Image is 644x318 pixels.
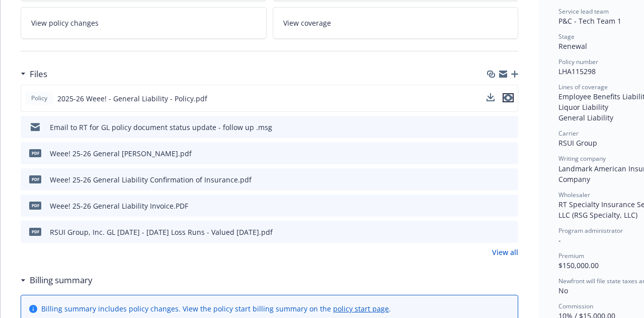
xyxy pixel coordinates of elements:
span: Policy [29,94,49,103]
button: preview file [505,122,514,133]
span: 2025-26 Weee! - General Liability - Policy.pdf [57,93,207,104]
span: No [558,286,568,295]
span: Writing company [558,154,606,163]
span: P&C - Tech Team 1 [558,16,621,26]
button: preview file [505,174,514,185]
span: View policy changes [31,18,99,28]
span: - [558,235,561,245]
span: Stage [558,32,575,41]
div: RSUI Group, Inc. GL [DATE] - [DATE] Loss Runs - Valued [DATE].pdf [50,227,273,237]
a: View coverage [273,7,519,39]
div: Email to RT for GL policy document status update - follow up .msg [50,122,272,133]
h3: Files [30,68,47,81]
a: View policy changes [21,7,267,39]
span: Lines of coverage [558,83,608,91]
button: download file [489,122,497,133]
div: Weee! 25-26 General Liability Confirmation of Insurance.pdf [50,174,252,185]
span: Service lead team [558,7,609,16]
span: Carrier [558,129,579,138]
span: $150,000.00 [558,261,599,270]
button: download file [489,227,497,237]
span: PDF [29,202,41,209]
span: pdf [29,175,41,183]
button: preview file [503,93,514,102]
button: download file [489,148,497,159]
span: Policy number [558,57,598,66]
div: Weee! 25-26 General [PERSON_NAME].pdf [50,148,192,159]
button: download file [487,93,495,101]
div: Billing summary [21,274,93,287]
span: pdf [29,149,41,157]
button: download file [489,201,497,211]
span: LHA115298 [558,67,596,76]
button: preview file [505,201,514,211]
span: Premium [558,251,584,260]
div: Files [21,68,47,81]
span: Wholesaler [558,190,590,199]
h3: Billing summary [30,274,93,287]
button: preview file [505,148,514,159]
button: download file [487,93,495,104]
span: Renewal [558,41,587,51]
a: policy start page [333,304,389,313]
span: Commission [558,302,593,310]
div: Weee! 25-26 General Liability Invoice.PDF [50,201,188,211]
div: Billing summary includes policy changes. View the policy start billing summary on the . [41,303,391,314]
span: pdf [29,228,41,235]
span: View coverage [283,18,331,28]
button: download file [489,174,497,185]
button: preview file [503,93,514,104]
span: Program administrator [558,226,623,235]
a: View all [492,247,518,258]
span: RSUI Group [558,138,597,148]
button: preview file [505,227,514,237]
